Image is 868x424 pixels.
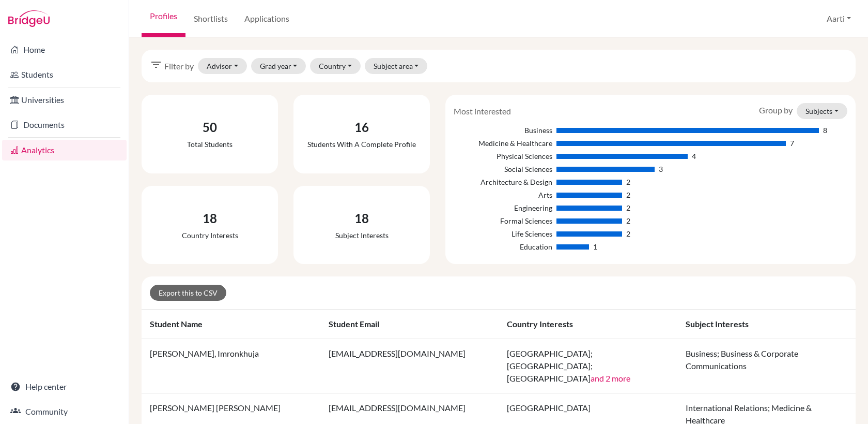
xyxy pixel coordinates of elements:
[823,125,827,136] div: 8
[335,209,389,228] div: 18
[797,103,847,119] button: Subjects
[454,164,552,174] div: Social Sciences
[307,118,416,137] div: 16
[822,9,856,28] button: Aarti
[454,177,552,187] div: Architecture & Design
[454,125,552,136] div: Business
[677,310,856,339] th: Subject interests
[454,138,552,149] div: Medicine & Healthcare
[454,202,552,213] div: Engineering
[677,339,856,393] td: Business; Business & Corporate Communications
[365,58,428,74] button: Subject area
[335,230,389,241] div: Subject interests
[692,151,696,162] div: 4
[142,339,320,393] td: [PERSON_NAME], Imronkhuja
[2,64,127,85] a: Students
[187,118,233,137] div: 50
[8,10,50,27] img: Bridge-U
[626,177,630,187] div: 2
[454,241,552,252] div: Education
[454,151,552,162] div: Physical Sciences
[626,215,630,226] div: 2
[659,164,663,174] div: 3
[626,228,630,239] div: 2
[2,140,127,160] a: Analytics
[626,189,630,200] div: 2
[307,139,416,150] div: Students with a complete profile
[2,90,127,110] a: Universities
[446,105,519,118] div: Most interested
[198,58,247,74] button: Advisor
[591,372,630,385] button: and 2 more
[320,339,499,393] td: [EMAIL_ADDRESS][DOMAIN_NAME]
[182,209,238,228] div: 18
[310,58,361,74] button: Country
[251,58,306,74] button: Grad year
[454,215,552,226] div: Formal Sciences
[751,103,855,119] div: Group by
[320,310,499,339] th: Student email
[790,138,794,149] div: 7
[2,376,127,397] a: Help center
[164,60,194,72] span: Filter by
[593,241,597,252] div: 1
[2,39,127,60] a: Home
[454,189,552,200] div: Arts
[454,228,552,239] div: Life Sciences
[499,310,677,339] th: Country interests
[150,59,162,71] i: filter_list
[2,401,127,422] a: Community
[499,339,677,393] td: [GEOGRAPHIC_DATA]; [GEOGRAPHIC_DATA]; [GEOGRAPHIC_DATA]
[182,230,238,241] div: Country interests
[626,202,630,213] div: 2
[142,310,320,339] th: Student name
[187,139,233,150] div: Total students
[2,114,127,135] a: Documents
[150,285,226,301] a: Export this to CSV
